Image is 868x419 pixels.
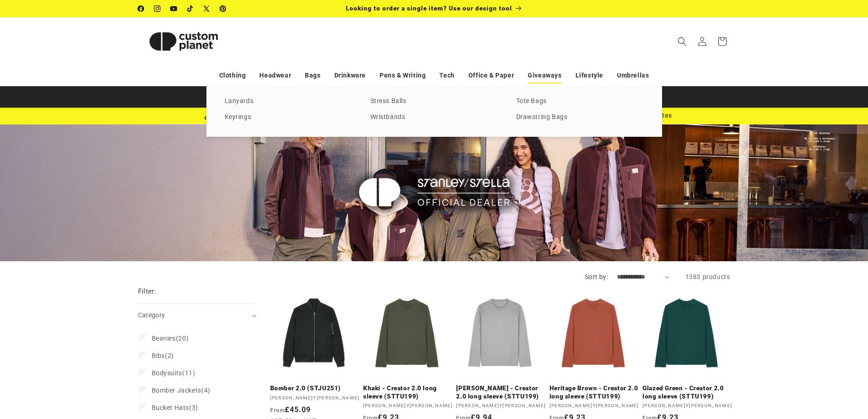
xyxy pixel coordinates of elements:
[152,387,201,394] span: Bomber Jackets
[138,286,157,297] h2: Filter:
[617,67,649,83] a: Umbrellas
[685,273,730,280] span: 1383 products
[152,352,165,359] span: Bibs
[152,386,211,394] span: (4)
[152,403,198,412] span: (3)
[822,375,868,419] iframe: Chat Widget
[259,67,291,83] a: Headwear
[152,404,190,411] span: Bucket Hats
[585,273,608,280] label: Sort by:
[468,67,514,83] a: Office & Paper
[456,384,546,400] a: [PERSON_NAME] - Creator 2.0 long sleeve (STTU199)
[138,304,257,327] summary: Category (0 selected)
[439,67,454,83] a: Tech
[152,369,182,377] span: Bodysuits
[152,369,195,377] span: (11)
[270,384,360,393] a: Bomber 2.0 (STJU251)
[138,21,229,62] img: Custom Planet
[219,67,246,83] a: Clothing
[370,111,498,124] a: Wristbands
[225,95,352,108] a: Lanyards
[134,17,232,65] a: Custom Planet
[550,384,639,400] a: Heritage Brown - Creator 2.0 long sleeve (STTU199)
[152,352,174,360] span: (2)
[225,111,352,124] a: Keyrings
[363,384,453,400] a: Khaki - Creator 2.0 long sleeve (STTU199)
[516,111,644,124] a: Drawstring Bags
[334,67,366,83] a: Drinkware
[672,31,692,52] summary: Search
[575,67,603,83] a: Lifestyle
[380,67,426,83] a: Pens & Writing
[528,67,561,83] a: Giveaways
[305,67,320,83] a: Bags
[642,384,732,400] a: Glazed Green - Creator 2.0 long sleeve (STTU199)
[346,5,512,12] span: Looking to order a single item? Use our design tool
[138,311,165,319] span: Category
[152,334,189,342] span: (20)
[152,335,176,342] span: Beanies
[370,95,498,108] a: Stress Balls
[516,95,644,108] a: Tote Bags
